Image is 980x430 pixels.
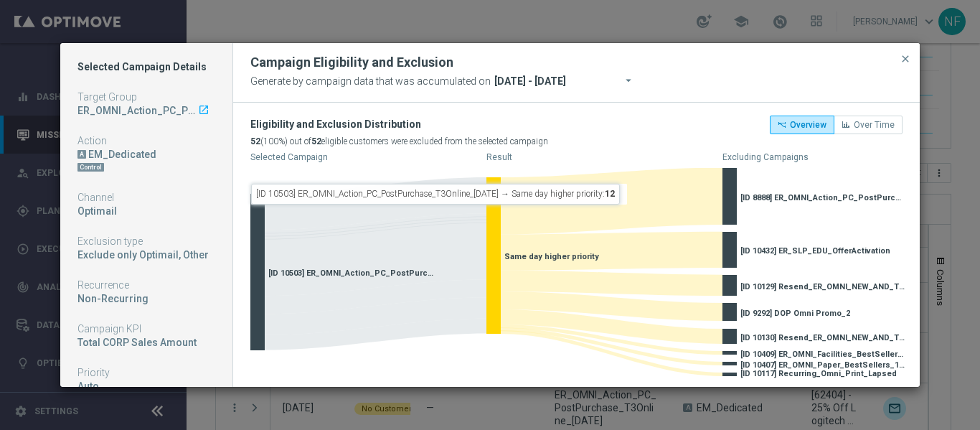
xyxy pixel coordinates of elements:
a: launch [197,104,210,117]
div: Non-Recurring [77,292,215,305]
div: Recurrence [77,279,215,291]
div: Control [77,163,104,172]
i: launch [198,104,209,116]
div: Eligibility and Exclusion Distribution [250,116,548,133]
div: ER_OMNI_Action_PC_PostPurchase_T3Online_07.17.25 [77,104,215,117]
text: Excluding Campaigns [722,152,809,162]
span: [ID 10409] ER_OMNI_Facilities_BestSellers_4to6 [740,350,905,359]
span: [ID 10503] ER_OMNI_Action_PC_PostPurchase_T3Online_[DATE] [268,268,433,278]
div: (100%) out of eligible customers were excluded from the selected campaign [250,133,548,150]
div: EM_Dedicated [77,148,215,161]
h2: Campaign Eligibility and Exclusion [250,54,453,71]
div: Auto [77,380,215,393]
h1: Selected Campaign Details [77,60,215,73]
div: Optimail [77,205,215,218]
div: EM_Dedicated [88,148,156,161]
span: [ID 10432] ER_SLP_EDU_OfferActivation [740,246,890,256]
span: [ID 10407] ER_OMNI_Paper_BestSellers_1to3 [740,360,905,370]
button: arrow_drop_down [621,71,641,93]
text: Result [486,152,512,162]
span: [ID 10129] Resend_ER_OMNI_NEW_AND_TRENDING_GY [740,282,905,291]
div: Exclusion type [77,235,215,248]
span: close [900,53,911,65]
button: Over Time [834,116,903,134]
b: 52 [250,136,260,146]
div: Priority [77,366,215,379]
div: ER_OMNI_Action_PC_PostPurchase_T3Online_[DATE] [77,104,197,117]
span: [ID 10130] Resend_ER_OMNI_NEW_AND_TRENDING_RED [740,333,905,342]
span: [ID 8888] ER_OMNI_Action_PC_PostPurchase_T3Online [740,193,905,202]
span: Overview [790,120,826,130]
span: Over Time [854,120,895,130]
div: Total CORP Sales Amount [77,336,215,349]
div: DN [77,161,215,174]
input: Select date range [491,71,653,91]
div: Campaign KPI [77,322,215,335]
span: [ID 9292] DOP Omni Promo_2 [740,309,850,318]
i: arrow_drop_down [622,73,636,87]
button: Overview [770,116,834,134]
span: [ID 10117] Recurring_Omni_Print_Lapsed [740,369,897,378]
div: A [77,150,86,159]
div: Action [77,134,215,147]
text: Selected Campaign [250,152,328,162]
span: Exclude only Optimail, Other [77,249,209,261]
span: Same day higher priority [504,252,599,261]
b: 52 [311,136,321,146]
div: Target Group [77,90,215,103]
div: Channel [77,191,215,204]
span: Generate by campaign data that was accumulated on [250,72,491,90]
